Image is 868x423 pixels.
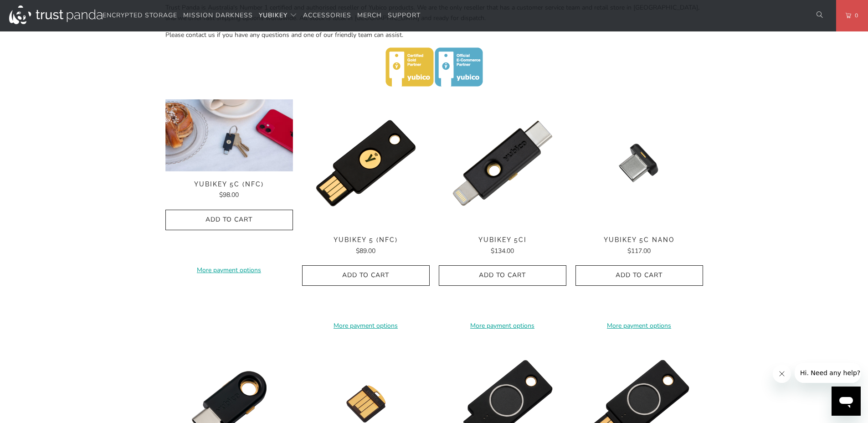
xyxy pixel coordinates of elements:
[165,181,293,201] a: YubiKey 5C (NFC) $98.00
[356,247,375,255] span: $89.00
[832,387,861,416] iframe: Button to launch messaging window
[302,236,430,256] a: YubiKey 5 (NFC) $89.00
[302,99,430,227] a: YubiKey 5 (NFC) - Trust Panda YubiKey 5 (NFC) - Trust Panda
[491,247,514,255] span: $134.00
[175,216,283,224] span: Add to Cart
[448,272,557,279] span: Add to Cart
[439,99,566,227] img: YubiKey 5Ci - Trust Panda
[357,5,382,26] a: Merch
[773,365,791,383] iframe: Close message
[302,321,430,331] a: More payment options
[165,181,293,188] span: YubiKey 5C (NFC)
[575,99,703,227] img: YubiKey 5C Nano - Trust Panda
[165,265,293,275] a: More payment options
[183,5,253,26] a: Mission Darkness
[439,236,566,244] span: YubiKey 5Ci
[302,265,430,286] button: Add to Cart
[575,236,703,256] a: YubiKey 5C Nano $117.00
[302,99,430,227] img: YubiKey 5 (NFC) - Trust Panda
[165,30,703,40] p: Please contact us if you have any questions and one of our friendly team can assist.
[439,321,566,331] a: More payment options
[302,236,430,244] span: YubiKey 5 (NFC)
[795,363,861,383] iframe: Message from company
[575,265,703,286] button: Add to Cart
[627,247,651,255] span: $117.00
[585,272,693,279] span: Add to Cart
[575,236,703,244] span: YubiKey 5C Nano
[439,99,566,227] a: YubiKey 5Ci - Trust Panda YubiKey 5Ci - Trust Panda
[312,272,420,279] span: Add to Cart
[575,321,703,331] a: More payment options
[303,5,351,26] a: Accessories
[183,11,253,20] span: Mission Darkness
[259,5,297,26] summary: YubiKey
[259,11,288,20] span: YubiKey
[103,11,177,20] span: Encrypted Storage
[851,10,858,21] span: 0
[165,210,293,230] button: Add to Cart
[103,5,421,26] nav: Translation missing: en.navigation.header.main_nav
[439,236,566,256] a: YubiKey 5Ci $134.00
[388,11,421,20] span: Support
[165,99,293,171] a: YubiKey 5C (NFC) - Trust Panda YubiKey 5C (NFC) - Trust Panda
[9,5,103,24] img: Trust Panda Australia
[303,11,351,20] span: Accessories
[388,5,421,26] a: Support
[357,11,382,20] span: Merch
[103,5,177,26] a: Encrypted Storage
[219,191,239,199] span: $98.00
[439,265,566,286] button: Add to Cart
[575,99,703,227] a: YubiKey 5C Nano - Trust Panda YubiKey 5C Nano - Trust Panda
[165,99,293,171] img: YubiKey 5C (NFC) - Trust Panda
